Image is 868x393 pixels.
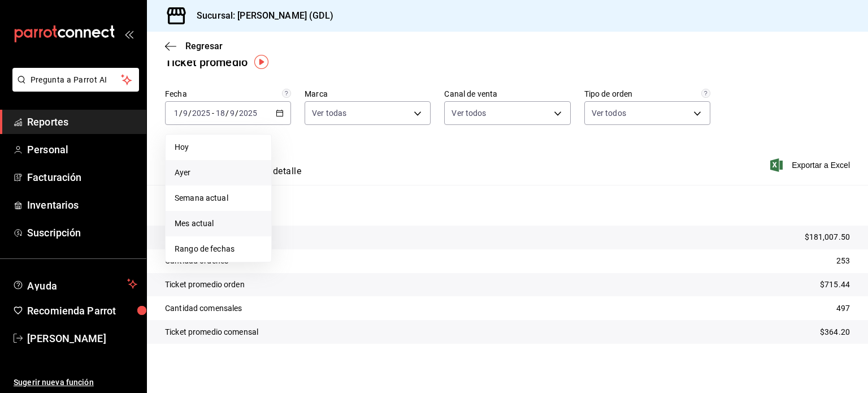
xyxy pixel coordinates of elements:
p: Ticket promedio orden [165,279,245,291]
button: open_drawer_menu [124,29,133,38]
p: 253 [836,255,850,267]
span: - [212,109,214,118]
span: Hoy [175,141,262,153]
span: Ver todas [312,107,346,119]
span: Inventarios [27,197,137,213]
span: Ayer [175,167,262,179]
span: Regresar [185,41,223,51]
button: Exportar a Excel [772,158,850,172]
span: Recomienda Parrot [27,303,137,318]
p: Resumen [165,198,850,212]
label: Marca [305,90,431,98]
p: Ticket promedio comensal [165,326,258,338]
span: / [225,109,229,118]
span: Suscripción [27,225,137,240]
input: ---- [192,109,211,118]
input: -- [229,109,235,118]
label: Tipo de orden [584,90,710,98]
button: Ver detalle [257,166,301,185]
span: Mes actual [175,218,262,230]
input: -- [173,109,179,118]
span: / [179,109,183,118]
div: Ticket promedio [165,54,248,71]
span: Facturación [27,170,137,185]
label: Canal de venta [444,90,570,98]
span: Ver todos [592,107,626,119]
span: / [188,109,192,118]
img: Tooltip marker [254,55,268,69]
p: $181,007.50 [805,231,850,243]
span: Pregunta a Parrot AI [31,74,121,86]
span: Sugerir nueva función [14,377,137,388]
svg: Todas las órdenes contabilizan 1 comensal a excepción de órdenes de mesa con comensales obligator... [701,89,710,98]
span: Reportes [27,114,137,129]
label: Fecha [165,90,291,98]
span: Rango de fechas [175,243,262,255]
span: Ayuda [27,277,123,291]
span: / [235,109,238,118]
button: Pregunta a Parrot AI [12,68,139,92]
span: Personal [27,142,137,157]
p: Cantidad comensales [165,303,242,314]
button: Regresar [165,41,223,51]
span: Ver todos [452,107,486,119]
a: Pregunta a Parrot AI [8,82,139,94]
span: Semana actual [175,192,262,204]
h3: Sucursal: [PERSON_NAME] (GDL) [188,9,333,23]
p: $715.44 [820,279,850,291]
p: 497 [836,303,850,314]
input: ---- [238,109,258,118]
p: $364.20 [820,326,850,338]
input: -- [215,109,225,118]
svg: Información delimitada a máximo 62 días. [282,89,291,98]
span: [PERSON_NAME] [27,331,137,346]
input: -- [183,109,188,118]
